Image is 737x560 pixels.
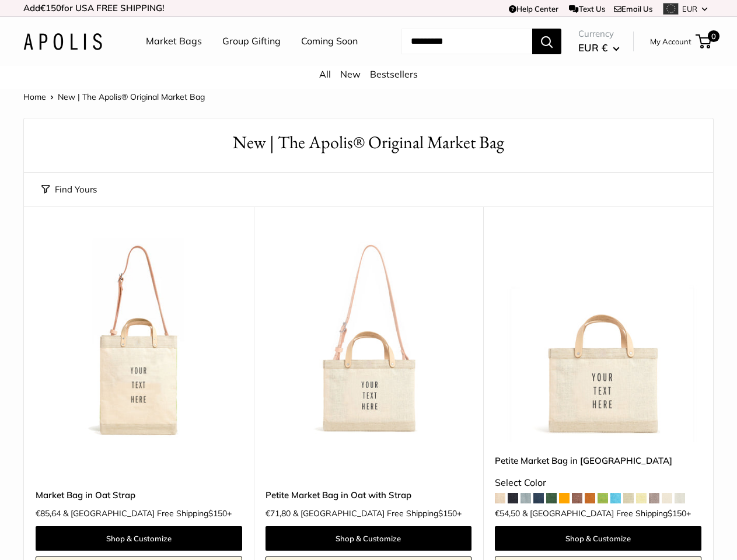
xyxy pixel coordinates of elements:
img: Petite Market Bag in Oat [495,236,701,442]
a: Text Us [569,4,605,13]
a: Petite Market Bag in Oat with StrapPetite Market Bag in Oat with Strap [266,236,472,442]
a: Market Bag in Oat StrapMarket Bag in Oat Strap [36,236,242,442]
span: 0 [708,30,719,42]
span: Currency [578,26,620,42]
a: Petite Market Bag in OatPetite Market Bag in Oat [495,236,701,442]
a: Group Gifting [222,33,281,50]
img: Market Bag in Oat Strap [36,236,242,442]
button: Search [532,29,561,54]
a: Bestsellers [370,68,418,80]
h1: New | The Apolis® Original Market Bag [41,130,696,155]
span: EUR [682,4,697,13]
button: EUR € [578,38,620,57]
a: Market Bags [146,33,202,50]
div: Select Color [495,474,701,492]
span: €54,50 [495,509,520,517]
a: Shop & Customize [495,526,701,551]
a: Market Bag in Oat Strap [36,488,242,502]
img: Petite Market Bag in Oat with Strap [266,236,472,442]
span: €71,80 [266,509,291,517]
a: My Account [650,34,691,48]
a: All [319,68,331,80]
span: & [GEOGRAPHIC_DATA] Free Shipping + [522,509,691,517]
span: EUR € [578,41,607,54]
span: New | The Apolis® Original Market Bag [58,92,205,102]
span: $150 [438,508,457,519]
a: New [340,68,361,80]
input: Search... [401,29,532,54]
a: Coming Soon [301,33,358,50]
a: 0 [697,34,711,48]
span: $150 [208,508,227,519]
a: Email Us [614,4,652,13]
a: Shop & Customize [36,526,242,551]
span: €150 [40,2,61,13]
span: €85,64 [36,509,61,517]
span: & [GEOGRAPHIC_DATA] Free Shipping + [63,509,232,517]
span: & [GEOGRAPHIC_DATA] Free Shipping + [293,509,462,517]
span: $150 [668,508,686,519]
a: Petite Market Bag in [GEOGRAPHIC_DATA] [495,454,701,467]
button: Find Yours [41,181,97,198]
a: Petite Market Bag in Oat with Strap [266,488,472,502]
img: Apolis [23,33,102,50]
a: Shop & Customize [266,526,472,551]
a: Help Center [509,4,558,13]
nav: Breadcrumb [23,89,205,104]
a: Home [23,92,46,102]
